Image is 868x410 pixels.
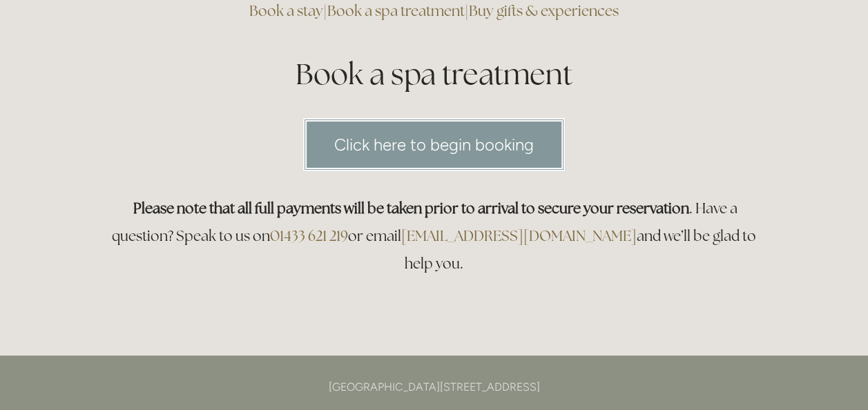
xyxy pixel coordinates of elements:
[104,378,764,396] p: [GEOGRAPHIC_DATA][STREET_ADDRESS]
[327,1,465,20] a: Book a spa treatment
[303,118,565,171] a: Click here to begin booking
[270,226,348,245] a: 01433 621 219
[104,54,764,95] h1: Book a spa treatment
[104,195,764,277] h3: . Have a question? Speak to us on or email and we’ll be glad to help you.
[401,226,637,245] a: [EMAIL_ADDRESS][DOMAIN_NAME]
[249,1,323,20] a: Book a stay
[469,1,619,20] a: Buy gifts & experiences
[133,199,689,217] strong: Please note that all full payments will be taken prior to arrival to secure your reservation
